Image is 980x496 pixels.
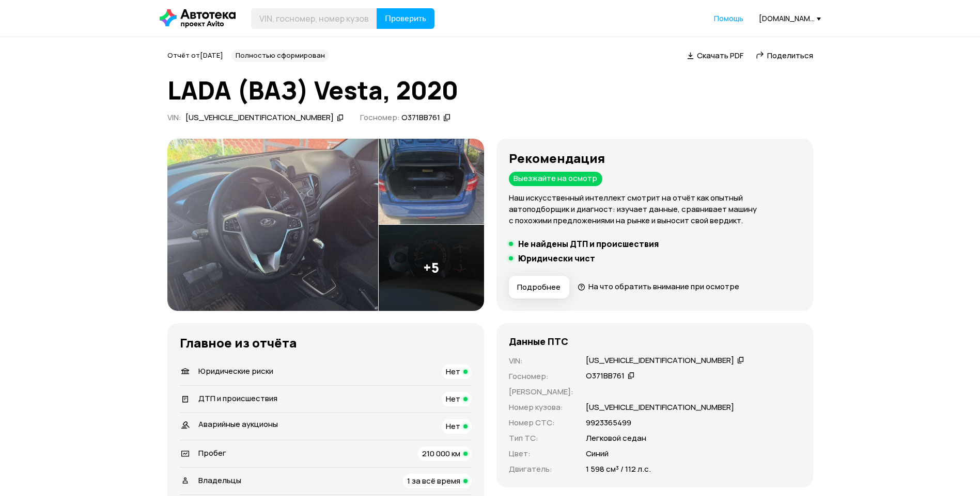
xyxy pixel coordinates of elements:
[167,51,223,60] span: Отчёт от [DATE]
[198,366,273,376] span: Юридические риски
[446,393,460,404] span: Нет
[401,112,440,123] div: О371ВВ761
[767,50,813,61] span: Поделиться
[509,172,602,186] div: Выезжайте на осмотр
[446,421,460,432] span: Нет
[517,282,561,292] span: Подробнее
[586,371,625,382] div: О371ВВ761
[714,13,743,24] a: Помощь
[759,13,821,23] div: [DOMAIN_NAME][EMAIL_ADDRESS][DOMAIN_NAME]
[756,50,813,61] a: Поделиться
[586,402,734,413] p: [US_VEHICLE_IDENTIFICATION_NUMBER]
[185,112,334,123] div: [US_VEHICLE_IDENTIFICATION_NUMBER]
[422,448,460,459] span: 210 000 км
[509,355,573,367] p: VIN :
[518,239,659,249] h5: Не найдены ДТП и происшествия
[518,253,595,263] h5: Юридически чист
[586,417,631,428] p: 9923365499
[697,50,743,61] span: Скачать PDF
[385,14,426,23] span: Проверить
[167,76,813,104] h1: LADA (ВАЗ) Vesta, 2020
[407,475,460,486] span: 1 за всё время
[509,386,573,398] p: [PERSON_NAME] :
[588,281,739,292] span: На что обратить внимание при осмотре
[198,393,277,404] span: ДТП и происшествия
[360,112,400,123] span: Госномер:
[446,366,460,377] span: Нет
[251,8,377,29] input: VIN, госномер, номер кузова
[586,448,609,459] p: Синий
[509,276,569,299] button: Подробнее
[180,336,472,350] h3: Главное из отчёта
[198,475,241,486] span: Владельцы
[231,49,329,62] div: Полностью сформирован
[198,419,278,429] span: Аварийные аукционы
[167,112,181,123] span: VIN :
[377,8,434,29] button: Проверить
[509,192,801,226] p: Наш искусственный интеллект смотрит на отчёт как опытный автоподборщик и диагност: изучает данные...
[509,448,573,459] p: Цвет :
[509,151,801,166] h3: Рекомендация
[509,464,573,475] p: Двигатель :
[509,433,573,444] p: Тип ТС :
[586,464,651,475] p: 1 598 см³ / 112 л.с.
[509,402,573,413] p: Номер кузова :
[578,281,740,292] a: На что обратить внимание при осмотре
[687,50,743,61] a: Скачать PDF
[509,336,568,347] h4: Данные ПТС
[586,355,734,366] div: [US_VEHICLE_IDENTIFICATION_NUMBER]
[586,433,646,444] p: Легковой седан
[198,448,226,458] span: Пробег
[509,417,573,428] p: Номер СТС :
[509,371,573,382] p: Госномер :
